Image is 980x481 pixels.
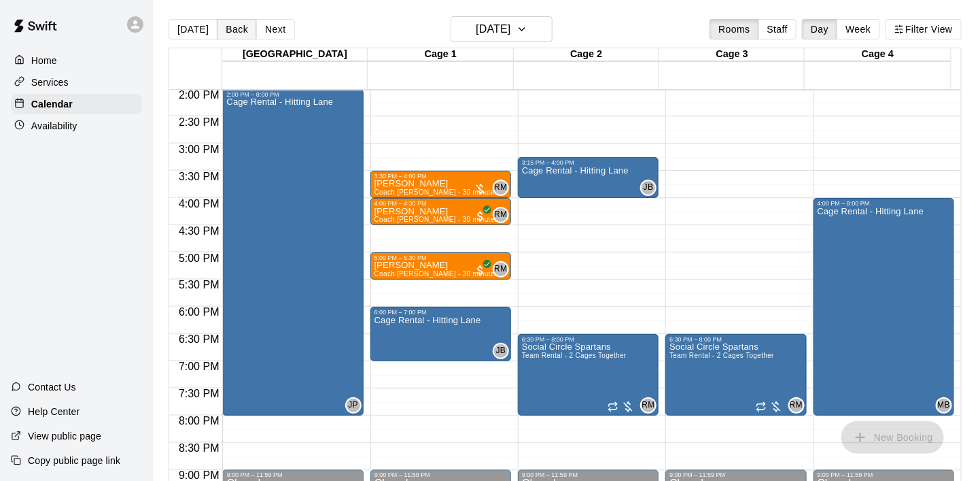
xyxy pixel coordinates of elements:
[11,94,142,114] a: Calendar
[374,254,430,261] div: 5:00 PM – 5:30 PM
[646,180,657,196] span: Jacob Boyd
[222,48,368,61] div: [GEOGRAPHIC_DATA]
[813,198,954,416] div: 4:00 PM – 8:00 PM: Cage Rental - Hitting Lane
[493,207,509,223] div: Rick McCleskey
[886,19,962,39] button: Filter View
[608,401,618,412] span: Recurring event
[493,343,509,359] div: Jacob Boyd
[493,180,509,196] div: Rick McCleskey
[640,397,657,414] div: Rick McCleskey
[518,334,659,416] div: 6:30 PM – 8:00 PM: Team Rental - 2 Cages Together
[370,198,511,225] div: 4:00 PM – 4:30 PM: Isaac Baldwin
[496,344,506,358] span: JB
[175,144,223,155] span: 3:00 PM
[351,397,362,414] span: Justin Pannell
[175,252,223,264] span: 5:00 PM
[669,336,725,343] div: 6:30 PM – 8:00 PM
[28,380,76,394] p: Contact Us
[494,208,507,222] span: RM
[659,48,805,61] div: Cage 3
[11,72,142,93] a: Services
[758,19,797,39] button: Staff
[11,116,142,136] a: Availability
[522,352,627,359] span: Team Rental - 2 Cages Together
[31,119,77,133] p: Availability
[226,472,285,479] div: 9:00 PM – 11:59 PM
[494,263,507,276] span: RM
[474,264,487,278] span: All customers have paid
[374,200,430,207] div: 4:00 PM – 4:30 PM
[522,472,581,479] div: 9:00 PM – 11:59 PM
[788,397,805,414] div: Rick McCleskey
[175,225,223,237] span: 4:30 PM
[175,388,223,400] span: 7:30 PM
[522,159,578,166] div: 3:15 PM – 4:00 PM
[640,180,657,196] div: Jacob Boyd
[370,171,511,198] div: 3:30 PM – 4:00 PM: Coach Rick - 30 minutes
[710,19,758,39] button: Rooms
[169,19,217,39] button: [DATE]
[669,472,729,479] div: 9:00 PM – 11:59 PM
[841,431,944,442] span: You don't have the permission to add bookings
[937,399,950,412] span: MB
[11,50,142,71] a: Home
[31,97,73,111] p: Calendar
[28,405,80,418] p: Help Center
[794,397,805,414] span: Rick McCleskey
[646,397,657,414] span: Rick McCleskey
[514,48,659,61] div: Cage 2
[374,270,498,278] span: Coach [PERSON_NAME] - 30 minutes
[790,399,803,412] span: RM
[518,157,659,198] div: 3:15 PM – 4:00 PM: Cage Rental - Hitting Lane
[818,200,873,207] div: 4:00 PM – 8:00 PM
[805,48,950,61] div: Cage 4
[665,334,806,416] div: 6:30 PM – 8:00 PM: Team Rental - 2 Cages Together
[498,261,509,278] span: Rick McCleskey
[642,399,655,412] span: RM
[175,334,223,346] span: 6:30 PM
[494,181,507,195] span: RM
[28,429,101,443] p: View public page
[374,188,498,196] span: Coach [PERSON_NAME] - 30 minutes
[175,280,223,291] span: 5:30 PM
[498,207,509,223] span: Rick McCleskey
[669,352,774,359] span: Team Rental - 2 Cages Together
[175,198,223,210] span: 4:00 PM
[348,399,358,412] span: JP
[498,180,509,196] span: Rick McCleskey
[837,19,879,39] button: Week
[941,397,952,414] span: Mike Boyd
[644,181,654,195] span: JB
[370,252,511,280] div: 5:00 PM – 5:30 PM: Cason Cain
[522,336,578,343] div: 6:30 PM – 8:00 PM
[28,454,120,467] p: Copy public page link
[175,361,223,373] span: 7:00 PM
[818,472,877,479] div: 9:00 PM – 11:59 PM
[370,307,511,361] div: 6:00 PM – 7:00 PM: Cage Rental - Hitting Lane
[31,54,57,67] p: Home
[498,343,509,359] span: Jacob Boyd
[374,216,498,223] span: Coach [PERSON_NAME] - 30 minutes
[345,397,362,414] div: Justin Pannell
[474,210,487,223] span: All customers have paid
[222,89,363,416] div: 2:00 PM – 8:00 PM: Cage Rental - Hitting Lane
[175,416,223,427] span: 8:00 PM
[374,472,434,479] div: 9:00 PM – 11:59 PM
[175,171,223,182] span: 3:30 PM
[226,91,282,98] div: 2:00 PM – 8:00 PM
[217,19,257,39] button: Back
[802,19,837,39] button: Day
[374,309,430,316] div: 6:00 PM – 7:00 PM
[256,19,294,39] button: Next
[451,16,553,42] button: [DATE]
[31,76,69,89] p: Services
[476,20,510,39] h6: [DATE]
[175,116,223,128] span: 2:30 PM
[175,443,223,454] span: 8:30 PM
[175,89,223,101] span: 2:00 PM
[756,401,767,412] span: Recurring event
